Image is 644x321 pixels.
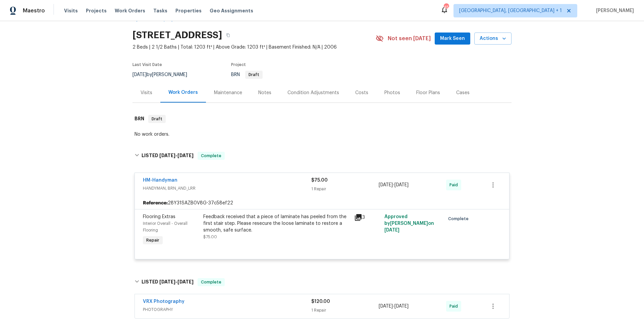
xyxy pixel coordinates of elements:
span: [DATE] [132,72,147,77]
span: Work Orders [115,7,145,14]
span: Actions [480,35,506,43]
span: [DATE] [394,304,409,309]
span: Flooring Extras [143,214,175,219]
span: [DATE] [159,279,175,284]
div: 45 [444,4,448,11]
span: [DATE] [177,153,194,158]
span: Draft [246,73,262,77]
div: BRN Draft [132,108,512,130]
div: Visits [141,89,152,96]
div: Cases [456,89,470,96]
span: HANDYMAN, BRN_AND_LRR [143,185,311,192]
h6: BRN [135,115,144,123]
div: LISTED [DATE]-[DATE]Complete [132,271,512,293]
span: Project [231,63,246,67]
span: [DATE] [379,304,393,309]
span: Draft [149,116,165,122]
span: - [159,279,194,284]
span: - [379,182,409,188]
a: HM-Handyman [143,178,177,183]
span: Interior Overall - Overall Flooring [143,221,187,232]
div: Feedback received that a piece of laminate has peeled from the first stair step. Please resecure ... [203,213,350,234]
div: Condition Adjustments [287,89,339,96]
h6: LISTED [142,152,194,160]
b: Reference: [143,200,168,206]
span: $75.00 [203,235,217,239]
span: Mark Seen [440,35,465,43]
span: Complete [448,215,471,222]
span: Paid [449,182,461,188]
div: 1 Repair [311,186,379,192]
span: Last Visit Date [132,63,162,67]
span: $120.00 [311,299,330,304]
span: Repair [144,237,162,244]
div: Notes [258,89,271,96]
span: [DATE] [379,183,393,187]
div: Floor Plans [416,89,440,96]
span: 2 Beds | 2 1/2 Baths | Total: 1203 ft² | Above Grade: 1203 ft² | Basement Finished: N/A | 2006 [132,44,376,51]
span: BRN [231,72,263,77]
div: by [PERSON_NAME] [132,71,195,79]
span: [DATE] [177,279,194,284]
div: 28Y31SAZB0V8G-37c58ef22 [135,197,509,209]
button: Copy Address [222,29,234,41]
span: - [379,303,409,310]
span: [GEOGRAPHIC_DATA], [GEOGRAPHIC_DATA] + 1 [459,7,562,14]
span: Approved by [PERSON_NAME] on [384,214,434,233]
span: PHOTOGRAPHY [143,306,311,313]
span: Complete [198,152,224,159]
div: LISTED [DATE]-[DATE]Complete [132,145,512,167]
span: Visits [64,7,78,14]
a: VRX Photography [143,299,184,304]
span: Geo Assignments [210,7,253,14]
span: Paid [449,303,461,310]
span: Complete [198,279,224,285]
span: [DATE] [159,153,175,158]
div: 3 [354,213,380,221]
button: Mark Seen [435,33,470,45]
button: Actions [474,33,512,45]
div: 1 Repair [311,307,379,314]
span: Properties [175,7,202,14]
div: Maintenance [214,89,242,96]
span: Tasks [153,8,167,13]
span: - [159,153,194,158]
span: Not seen [DATE] [388,35,431,42]
div: Work Orders [168,89,198,96]
span: [DATE] [384,228,399,233]
span: $75.00 [311,178,328,183]
span: [DATE] [394,183,409,187]
div: Costs [355,89,368,96]
div: Photos [384,89,400,96]
span: Maestro [23,7,45,14]
div: No work orders. [135,131,509,138]
span: [PERSON_NAME] [593,7,634,14]
span: Projects [86,7,107,14]
h2: [STREET_ADDRESS] [132,32,222,39]
h6: LISTED [142,278,194,286]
